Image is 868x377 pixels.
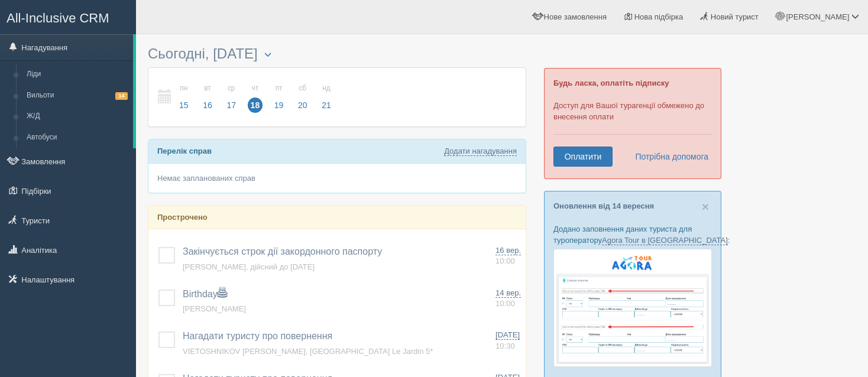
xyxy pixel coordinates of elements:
[21,106,133,127] a: Ж/Д
[495,330,520,340] span: [DATE]
[183,304,246,313] a: [PERSON_NAME]
[634,12,684,21] span: Нова підбірка
[495,256,515,265] span: 10:00
[115,92,128,100] span: 14
[7,11,109,25] span: All-Inclusive CRM
[224,97,239,113] span: 17
[157,147,212,155] b: Перелік справ
[495,299,515,308] span: 10:00
[544,68,721,179] div: Доступ для Вашої турагенції обмежено до внесення оплати
[495,342,515,350] span: 10:30
[315,77,335,118] a: нд 21
[495,288,521,310] a: 14 вер. 10:00
[495,330,521,352] a: [DATE] 10:30
[196,77,219,118] a: вт 16
[183,262,315,271] a: [PERSON_NAME], дійсний до [DATE]
[1,1,135,33] a: All-Inclusive CRM
[183,347,433,356] a: VIETOSHNIKOV [PERSON_NAME], [GEOGRAPHIC_DATA] Le Jardin 5*
[200,83,215,93] small: вт
[495,245,521,267] a: 16 вер. 10:00
[553,79,669,87] b: Будь ласка, оплатіть підписку
[495,246,521,255] span: 16 вер.
[553,249,712,367] img: agora-tour-%D1%84%D0%BE%D1%80%D0%BC%D0%B0-%D0%B1%D1%80%D0%BE%D0%BD%D1%8E%D0%B2%D0%B0%D0%BD%D0%BD%...
[248,83,263,93] small: чт
[157,213,208,222] b: Прострочено
[295,83,310,93] small: сб
[268,77,290,118] a: пт 19
[173,77,195,118] a: пн 15
[183,246,382,256] a: Закінчується строк дії закордонного паспорту
[292,77,314,118] a: сб 20
[602,236,728,245] a: Agora Tour в [GEOGRAPHIC_DATA]
[200,97,215,113] span: 16
[176,97,192,113] span: 15
[786,12,849,21] span: [PERSON_NAME]
[711,12,759,21] span: Новий турист
[248,97,263,113] span: 18
[702,200,709,213] button: Close
[244,77,267,118] a: чт 18
[224,83,239,93] small: ср
[627,147,709,167] a: Потрібна допомога
[444,147,517,156] a: Додати нагадування
[21,127,133,148] a: Автобуси
[148,46,526,61] h3: Сьогодні, [DATE]
[319,97,334,113] span: 21
[183,331,332,341] a: Нагадати туристу про повернення
[271,83,287,93] small: пт
[544,12,607,21] span: Нове замовлення
[183,289,227,299] a: Birthday
[295,97,310,113] span: 20
[553,147,613,167] a: Оплатити
[148,164,526,193] div: Немає запланованих справ
[21,64,133,85] a: Ліди
[495,288,521,298] span: 14 вер.
[271,97,287,113] span: 19
[702,200,709,213] span: ×
[553,201,654,210] a: Оновлення від 14 вересня
[220,77,242,118] a: ср 17
[553,223,712,246] p: Додано заповнення даних туриста для туроператору :
[176,83,192,93] small: пн
[21,85,133,106] a: Вильоти14
[319,83,334,93] small: нд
